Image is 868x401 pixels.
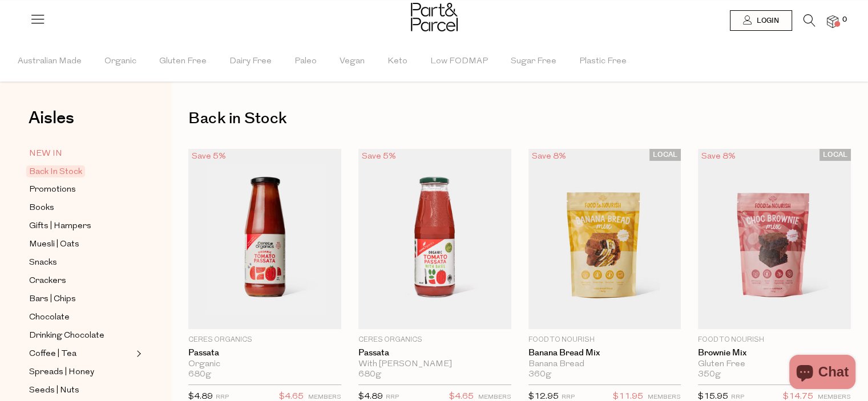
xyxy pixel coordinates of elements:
[754,16,779,26] span: Login
[528,149,570,164] div: Save 8%
[29,183,76,197] span: Promotions
[358,348,511,358] a: Passata
[29,329,104,343] span: Drinking Chocolate
[528,335,681,345] p: Food to Nourish
[308,394,341,400] small: MEMBERS
[648,394,681,400] small: MEMBERS
[698,335,851,345] p: Food to Nourish
[26,165,85,177] span: Back In Stock
[579,42,627,82] span: Plastic Free
[386,394,399,400] small: RRP
[29,292,133,306] a: Bars | Chips
[358,335,511,345] p: Ceres Organics
[29,347,76,361] span: Coffee | Tea
[358,370,381,380] span: 680g
[29,274,66,288] span: Crackers
[29,384,79,398] span: Seeds | Nuts
[29,110,74,138] a: Aisles
[29,147,133,161] a: NEW IN
[358,149,511,329] img: Passata
[188,348,341,358] a: Passata
[649,149,681,161] span: LOCAL
[528,370,551,380] span: 360g
[29,347,133,361] a: Coffee | Tea
[29,183,133,197] a: Promotions
[29,256,133,270] a: Snacks
[29,366,94,379] span: Spreads | Honey
[29,329,133,343] a: Drinking Chocolate
[188,335,341,345] p: Ceres Organics
[698,149,739,164] div: Save 8%
[29,201,133,215] a: Books
[29,106,74,131] span: Aisles
[29,274,133,288] a: Crackers
[29,365,133,379] a: Spreads | Honey
[29,293,76,306] span: Bars | Chips
[18,42,82,82] span: Australian Made
[29,311,70,325] span: Chocolate
[387,42,407,82] span: Keto
[29,147,62,161] span: NEW IN
[528,149,681,329] img: Banana Bread Mix
[134,347,142,361] button: Expand/Collapse Coffee | Tea
[29,165,133,179] a: Back In Stock
[216,394,229,400] small: RRP
[819,149,851,161] span: LOCAL
[188,359,341,370] div: Organic
[786,355,859,392] inbox-online-store-chat: Shopify online store chat
[411,3,458,31] img: Part&Parcel
[358,392,383,401] span: $4.89
[294,42,317,82] span: Paleo
[730,10,792,31] a: Login
[698,359,851,370] div: Gluten Free
[731,394,744,400] small: RRP
[358,359,511,370] div: With [PERSON_NAME]
[698,370,721,380] span: 350g
[29,383,133,398] a: Seeds | Nuts
[478,394,511,400] small: MEMBERS
[698,392,728,401] span: $15.95
[528,392,559,401] span: $12.95
[430,42,488,82] span: Low FODMAP
[827,15,838,27] a: 0
[528,359,681,370] div: Banana Bread
[29,219,133,233] a: Gifts | Hampers
[104,42,136,82] span: Organic
[511,42,556,82] span: Sugar Free
[188,370,211,380] span: 680g
[698,149,851,329] img: Brownie Mix
[528,348,681,358] a: Banana Bread Mix
[358,149,399,164] div: Save 5%
[29,220,91,233] span: Gifts | Hampers
[29,238,79,252] span: Muesli | Oats
[29,256,57,270] span: Snacks
[839,15,850,25] span: 0
[188,106,851,132] h1: Back in Stock
[818,394,851,400] small: MEMBERS
[29,310,133,325] a: Chocolate
[29,201,54,215] span: Books
[29,237,133,252] a: Muesli | Oats
[229,42,272,82] span: Dairy Free
[562,394,575,400] small: RRP
[188,392,213,401] span: $4.89
[188,149,341,329] img: Passata
[698,348,851,358] a: Brownie Mix
[159,42,207,82] span: Gluten Free
[340,42,365,82] span: Vegan
[188,149,229,164] div: Save 5%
